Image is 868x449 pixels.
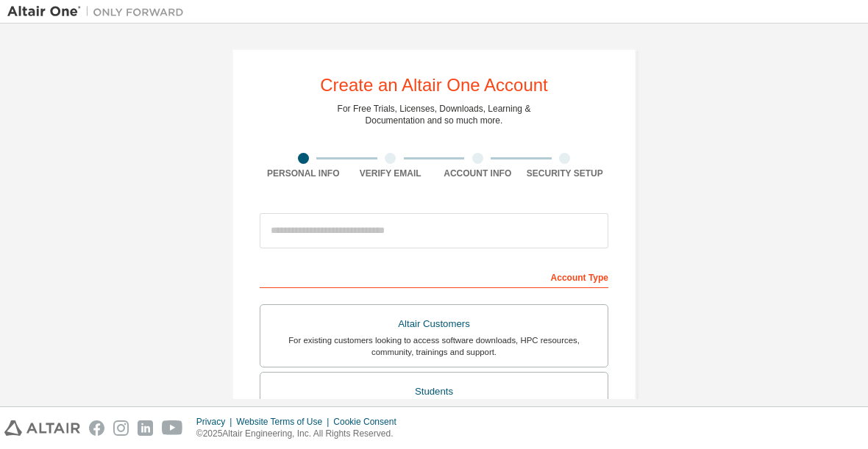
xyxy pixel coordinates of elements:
[269,381,599,402] div: Students
[260,168,347,179] div: Personal Info
[320,76,548,94] div: Create an Altair One Account
[7,4,191,19] img: Altair One
[260,265,608,288] div: Account Type
[338,103,531,126] div: For Free Trials, Licenses, Downloads, Learning & Documentation and so much more.
[196,428,405,440] p: © 2025 Altair Engineering, Inc. All Rights Reserved.
[347,168,435,179] div: Verify Email
[236,416,333,428] div: Website Terms of Use
[4,420,80,436] img: altair_logo.svg
[138,420,153,436] img: linkedin.svg
[333,416,405,428] div: Cookie Consent
[196,416,236,428] div: Privacy
[113,420,129,436] img: instagram.svg
[89,420,104,436] img: facebook.svg
[434,168,522,179] div: Account Info
[269,334,599,358] div: For existing customers looking to access software downloads, HPC resources, community, trainings ...
[269,314,599,334] div: Altair Customers
[522,168,609,179] div: Security Setup
[162,420,183,436] img: youtube.svg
